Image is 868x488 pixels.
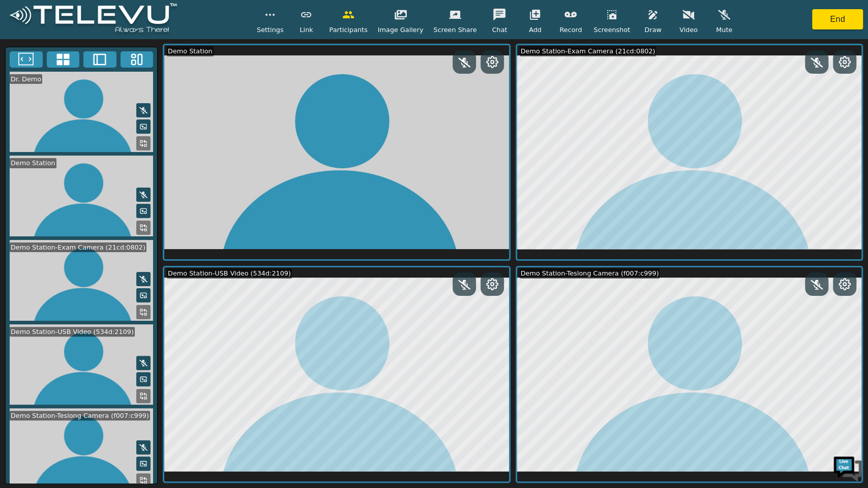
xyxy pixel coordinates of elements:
[832,452,863,483] img: Chat Widget
[136,389,151,403] button: Replace Feed
[10,51,43,68] button: Fullscreen
[5,278,194,313] textarea: Type your message and hit 'Enter'
[167,5,191,29] div: Minimize live chat window
[167,268,292,278] div: Demo Station-USB Video (534d:2109)
[593,25,630,35] span: Screenshot
[10,74,42,84] div: Dr. Demo
[53,53,171,67] div: Chat with us now
[121,51,154,68] button: Three Window Medium
[812,9,863,29] button: End
[679,25,698,35] span: Video
[136,103,151,117] button: Mute
[136,221,151,235] button: Replace Feed
[529,25,542,35] span: Add
[136,440,151,454] button: Mute
[136,272,151,286] button: Mute
[10,242,146,252] div: Demo Station-Exam Camera (21cd:0802)
[136,372,151,386] button: Picture in Picture
[10,411,150,420] div: Demo Station-Teslong Camera (f007:c999)
[136,356,151,370] button: Mute
[59,128,140,231] span: We're online!
[17,47,43,73] img: d_736959983_company_1615157101543_736959983
[520,268,660,278] div: Demo Station-Teslong Camera (f007:c999)
[136,119,151,134] button: Picture in Picture
[136,305,151,319] button: Replace Feed
[136,456,151,471] button: Picture in Picture
[559,25,582,35] span: Record
[136,473,151,487] button: Replace Feed
[10,327,135,337] div: Demo Station-USB Video (534d:2109)
[257,25,284,35] span: Settings
[83,51,116,68] button: Two Window Medium
[136,188,151,202] button: Mute
[167,46,214,56] div: Demo Station
[136,288,151,302] button: Picture in Picture
[378,25,424,35] span: Image Gallery
[492,25,507,35] span: Chat
[716,25,732,35] span: Mute
[47,51,80,68] button: 4x4
[433,25,476,35] span: Screen Share
[5,1,182,39] img: logoWhite.png
[136,136,151,150] button: Replace Feed
[10,158,56,168] div: Demo Station
[644,25,661,35] span: Draw
[520,46,656,56] div: Demo Station-Exam Camera (21cd:0802)
[300,25,313,35] span: Link
[329,25,367,35] span: Participants
[136,204,151,218] button: Picture in Picture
